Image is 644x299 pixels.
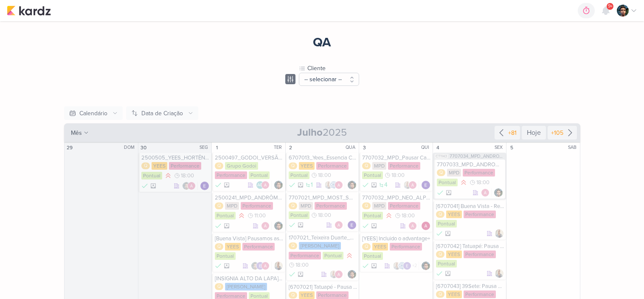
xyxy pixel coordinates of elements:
[436,291,444,298] div: Q
[388,202,420,210] div: Performance
[436,283,504,290] div: [6707043] 39Sete: Pausa da campanha de base de PH3A
[421,144,432,151] div: QUI
[126,106,198,120] button: Data de Criação
[362,162,371,169] div: Q
[141,182,148,190] div: FEITO
[215,235,283,242] div: [Buena Vista] Pausamos as peças de preço
[225,243,241,251] div: YEES
[241,202,273,210] div: Performance
[437,179,458,186] div: Pontual
[7,6,51,16] img: kardz.app
[464,211,496,218] div: Performance
[215,275,283,282] div: [INSIGNIA ALTO DA LAPA] Inclusão de novos PINS de localização
[436,211,444,218] div: Q
[385,211,393,220] div: Prioridade Alta
[289,154,357,161] div: 6707013_Yees_Essencia Campolim_Novo formulário
[261,181,270,189] img: Alessandra Gomes
[224,263,229,268] div: Arquivado
[251,262,272,270] div: Colaboradores: Nelito Junior, Eduardo Quaresma, Alessandra Gomes
[422,222,430,230] div: Responsável: Alessandra Gomes
[391,172,405,178] span: 18:00
[495,144,505,151] div: SEX
[289,202,297,209] div: Q
[384,182,388,188] span: 4
[213,143,221,152] div: 1
[274,262,283,270] img: Iara Santos
[298,182,303,188] div: Arquivado
[249,171,270,179] div: Pontual
[224,182,229,188] div: Arquivado
[360,143,368,152] div: 3
[151,183,156,188] div: Arquivado
[403,262,411,270] img: Eduardo Quaresma
[256,262,264,270] img: Eduardo Quaresma
[215,202,223,209] div: Q
[481,188,489,197] img: Alessandra Gomes
[251,262,259,270] img: Nelito Junior
[348,181,356,189] div: Responsável: Nelito Junior
[495,269,503,278] div: Responsável: Iara Santos
[315,202,347,210] div: Performance
[274,262,283,270] div: Responsável: Iara Santos
[476,179,489,185] span: 18:00
[494,188,503,197] div: Responsável: Nelito Junior
[362,181,369,189] div: FEITO
[481,188,492,197] div: Colaboradores: Alessandra Gomes
[335,270,343,279] img: Alessandra Gomes
[71,128,82,137] span: mês
[403,181,419,189] div: Colaboradores: Iara Santos, Alessandra Gomes
[215,171,247,179] div: Performance
[335,181,343,189] img: Alessandra Gomes
[507,143,516,152] div: 5
[289,181,295,189] div: FEITO
[256,181,272,189] div: Colaboradores: Aline Gimenez Graciano, Alessandra Gomes
[617,5,629,17] img: Nelito Junior
[362,235,430,242] div: [YEES] Incluido o advantage+
[522,126,546,140] div: Hoje
[362,262,369,270] div: FEITO
[436,229,443,238] div: FEITO
[200,182,209,190] img: Eduardo Quaresma
[437,169,445,176] div: Q
[215,283,223,290] div: Q
[141,109,183,118] div: Data de Criação
[422,181,430,189] div: Responsável: Eduardo Quaresma
[261,222,272,230] div: Colaboradores: Alessandra Gomes
[372,202,386,210] div: MPD
[362,171,383,179] div: Pontual
[446,251,462,258] div: YEES
[289,242,297,249] div: Q
[568,144,579,151] div: SAB
[436,251,444,258] div: Q
[446,190,451,195] div: Arquivado
[181,173,194,179] span: 18:00
[494,188,503,197] img: Nelito Junior
[495,229,503,238] img: Iara Santos
[297,126,323,139] strong: Julho
[215,243,223,250] div: Q
[297,126,347,140] span: 2025
[152,162,167,170] div: YEES
[287,143,295,152] div: 2
[215,194,283,201] div: 2500241_MPD_ANDRÔMEDA_PAUSAR_CAMPANHAS
[324,181,345,189] div: Colaboradores: Iara Santos, Caroline Traven De Andrade, Alessandra Gomes
[464,251,496,258] div: Performance
[274,222,283,230] div: Responsável: Nelito Junior
[215,262,222,270] div: FEITO
[200,144,211,151] div: SEG
[295,262,309,268] span: 18:00
[329,270,345,279] div: Colaboradores: Iara Santos, Alessandra Gomes
[348,270,356,279] img: Nelito Junior
[318,172,331,178] span: 18:00
[324,181,333,189] img: Iara Santos
[436,243,504,250] div: [6707042] Tatuapé: Pausa de conjunto de anúncio
[141,162,150,169] div: Q
[372,243,388,251] div: YEES
[362,243,371,250] div: Q
[139,143,148,152] div: 30
[445,271,450,276] div: Arquivado
[436,203,504,210] div: [6707041] Buena Vista - Retiramos interesses do público LAL
[393,262,419,270] div: Colaboradores: Iara Santos, Caroline Traven De Andrade, Eduardo Quaresma, Rafael Dornelles, Aless...
[329,181,338,189] img: Caroline Traven De Andrade
[289,270,295,279] div: FEITO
